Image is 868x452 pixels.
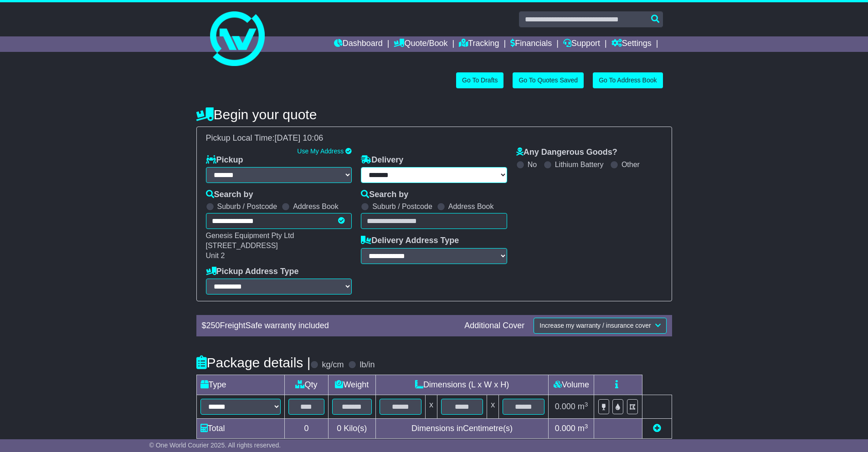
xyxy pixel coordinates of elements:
span: Genesis Equipment Pty Ltd [206,232,294,239]
sup: 3 [585,423,588,430]
a: Tracking [459,36,499,52]
a: Dashboard [334,36,383,52]
a: Settings [611,36,652,52]
span: © One World Courier 2025. All rights reserved. [149,442,281,449]
span: 250 [206,321,220,330]
button: Increase my warranty / insurance cover [534,318,666,334]
span: 0.000 [555,402,575,411]
label: Suburb / Postcode [217,202,277,211]
label: Search by [361,190,408,200]
label: Pickup Address Type [206,267,299,277]
a: Go To Address Book [593,72,663,88]
div: $ FreightSafe warranty included [197,321,460,331]
td: Dimensions in Centimetre(s) [375,419,549,439]
label: Search by [206,190,253,200]
a: Add new item [653,424,661,433]
td: x [425,395,437,419]
a: Use My Address [297,147,344,155]
label: Delivery Address Type [361,236,459,246]
a: Go To Quotes Saved [513,72,584,88]
span: [STREET_ADDRESS] [206,242,278,249]
a: Financials [510,36,552,52]
label: kg/cm [322,360,344,370]
div: Pickup Local Time: [201,133,667,143]
label: lb/in [360,360,375,370]
label: Delivery [361,155,403,165]
td: Total [196,419,284,439]
td: Volume [549,375,594,395]
a: Support [563,36,600,52]
span: [DATE] 10:06 [275,133,324,142]
td: Qty [284,375,328,395]
label: Address Book [293,202,339,211]
label: No [528,160,537,169]
label: Lithium Battery [555,160,604,169]
h4: Begin your quote [196,107,672,122]
a: Quote/Book [394,36,447,52]
label: Any Dangerous Goods? [516,147,617,157]
td: Kilo(s) [328,419,375,439]
span: m [578,424,588,433]
h4: Package details | [196,355,311,370]
td: x [487,395,499,419]
sup: 3 [585,401,588,408]
span: Increase my warranty / insurance cover [539,322,651,329]
td: 0 [284,419,328,439]
td: Type [196,375,284,395]
td: Dimensions (L x W x H) [375,375,549,395]
span: 0 [337,424,341,433]
span: Unit 2 [206,252,225,259]
div: Additional Cover [460,321,529,331]
label: Address Book [448,202,494,211]
label: Pickup [206,155,243,165]
label: Suburb / Postcode [372,202,432,211]
td: Weight [328,375,375,395]
span: 0.000 [555,424,575,433]
a: Go To Drafts [456,72,503,88]
span: m [578,402,588,411]
label: Other [621,160,640,169]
